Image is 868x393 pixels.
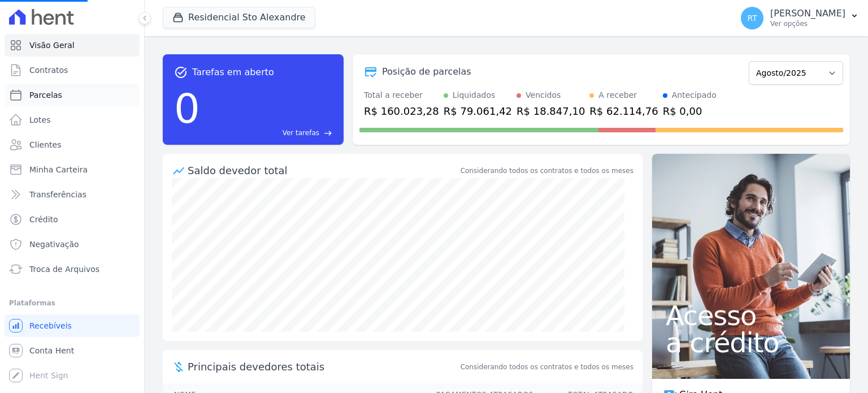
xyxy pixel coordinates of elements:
div: Posição de parcelas [382,65,471,79]
div: Saldo devedor total [188,163,458,178]
span: Parcelas [29,89,62,101]
span: RT [747,14,757,22]
div: R$ 18.847,10 [517,103,585,119]
div: Vencidos [526,89,561,101]
span: Considerando todos os contratos e todos os meses [461,362,633,372]
a: Transferências [5,183,140,206]
span: Recebíveis [29,320,72,331]
p: Ver opções [770,19,845,28]
span: Visão Geral [29,40,75,51]
div: R$ 62.114,76 [589,103,658,119]
div: Considerando todos os contratos e todos os meses [461,166,633,176]
a: Crédito [5,208,140,231]
div: R$ 79.061,42 [444,103,512,119]
div: Liquidados [453,89,496,101]
span: Minha Carteira [29,164,88,175]
div: A receber [598,89,637,101]
span: Crédito [29,214,58,225]
div: Total a receber [364,89,439,101]
a: Recebíveis [5,314,140,337]
a: Negativação [5,233,140,256]
div: Plataformas [9,296,135,310]
a: Minha Carteira [5,158,140,181]
span: Ver tarefas [283,128,319,138]
span: a crédito [666,329,836,356]
button: RT [PERSON_NAME] Ver opções [732,2,868,34]
span: Clientes [29,139,61,150]
a: Contratos [5,59,140,81]
button: Residencial Sto Alexandre [163,7,315,28]
a: Ver tarefas east [205,128,332,138]
div: R$ 0,00 [663,103,717,119]
a: Visão Geral [5,34,140,57]
span: Acesso [666,302,836,329]
span: Principais devedores totais [188,359,458,374]
span: Lotes [29,114,51,126]
span: Contratos [29,64,68,76]
div: 0 [174,79,200,138]
span: task_alt [174,66,188,79]
span: Negativação [29,239,79,250]
span: Transferências [29,189,86,200]
a: Conta Hent [5,339,140,362]
span: Troca de Arquivos [29,264,99,275]
div: Antecipado [672,89,717,101]
span: Conta Hent [29,345,74,356]
span: east [324,129,332,137]
a: Lotes [5,109,140,131]
span: Tarefas em aberto [192,66,274,79]
p: [PERSON_NAME] [770,8,845,19]
a: Clientes [5,133,140,156]
div: R$ 160.023,28 [364,103,439,119]
a: Troca de Arquivos [5,258,140,280]
a: Parcelas [5,84,140,106]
